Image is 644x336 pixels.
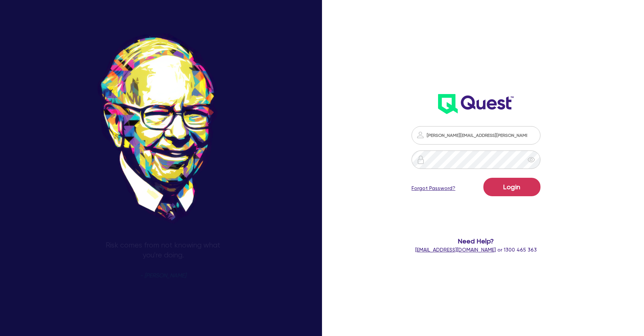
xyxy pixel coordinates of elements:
[416,131,425,139] img: icon-password
[438,94,514,114] img: wH2k97JdezQIQAAAABJRU5ErkJggg==
[412,184,455,192] a: Forgot Password?
[140,273,186,278] span: - [PERSON_NAME]
[412,126,540,145] input: Email address
[528,156,535,163] span: eye
[391,236,561,246] span: Need Help?
[416,155,425,164] img: icon-password
[483,178,540,196] button: Login
[415,247,496,253] a: [EMAIL_ADDRESS][DOMAIN_NAME]
[415,247,537,253] span: or 1300 465 363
